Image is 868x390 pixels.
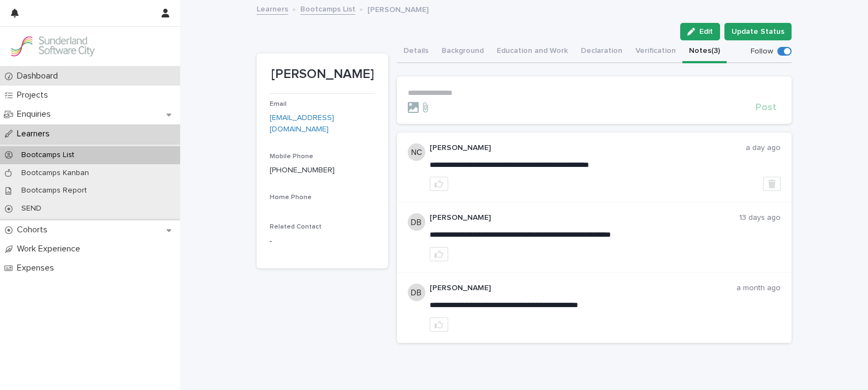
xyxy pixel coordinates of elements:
button: Post [751,103,781,112]
p: Cohorts [13,225,56,235]
p: [PERSON_NAME] [270,67,375,82]
p: [PERSON_NAME] [430,284,736,293]
p: Bootcamps List [13,151,83,160]
span: Home Phone [270,194,312,201]
a: Bootcamps List [300,2,355,15]
p: Dashboard [13,71,67,81]
p: a month ago [736,284,781,293]
button: like this post [430,247,448,261]
p: SEND [13,204,50,213]
span: Update Status [732,26,784,37]
p: Learners [13,129,58,139]
p: [PERSON_NAME] [367,3,429,15]
p: Bootcamps Kanban [13,169,98,178]
span: Mobile Phone [270,153,313,160]
p: - [270,236,375,247]
p: [PERSON_NAME] [430,143,746,153]
button: like this post [430,177,448,191]
button: Update Status [724,23,792,40]
a: Learners [257,2,288,15]
span: Related Contact [270,224,322,230]
p: Expenses [13,263,63,273]
button: Delete post [763,177,781,191]
p: Projects [13,90,57,100]
p: Enquiries [13,109,60,119]
span: Email [270,101,287,107]
p: Work Experience [13,244,89,254]
p: Follow [751,47,773,56]
p: Bootcamps Report [13,186,96,195]
button: Details [397,40,435,63]
span: Edit [699,28,713,35]
p: a day ago [746,143,781,153]
button: like this post [430,317,448,332]
button: Notes (3) [682,40,727,63]
button: Declaration [574,40,629,63]
p: [PERSON_NAME] [430,213,739,223]
img: GVzBcg19RCOYju8xzymn [9,35,96,57]
button: Edit [680,23,720,40]
p: 13 days ago [739,213,781,223]
button: Background [435,40,490,63]
button: Verification [629,40,682,63]
a: [EMAIL_ADDRESS][DOMAIN_NAME] [270,114,334,133]
button: Education and Work [490,40,574,63]
span: Post [756,103,776,112]
a: [PHONE_NUMBER] [270,166,335,174]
